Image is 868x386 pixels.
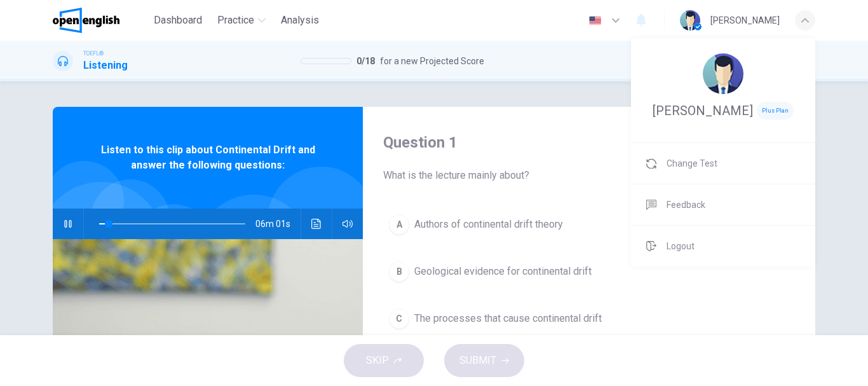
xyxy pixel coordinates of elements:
span: Change Test [667,156,717,171]
span: Logout [667,238,695,254]
span: [PERSON_NAME] [653,103,753,118]
a: Change Test [631,143,815,184]
img: Profile picture [703,53,743,94]
span: Plus Plan [757,102,794,120]
span: Feedback [667,197,705,212]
